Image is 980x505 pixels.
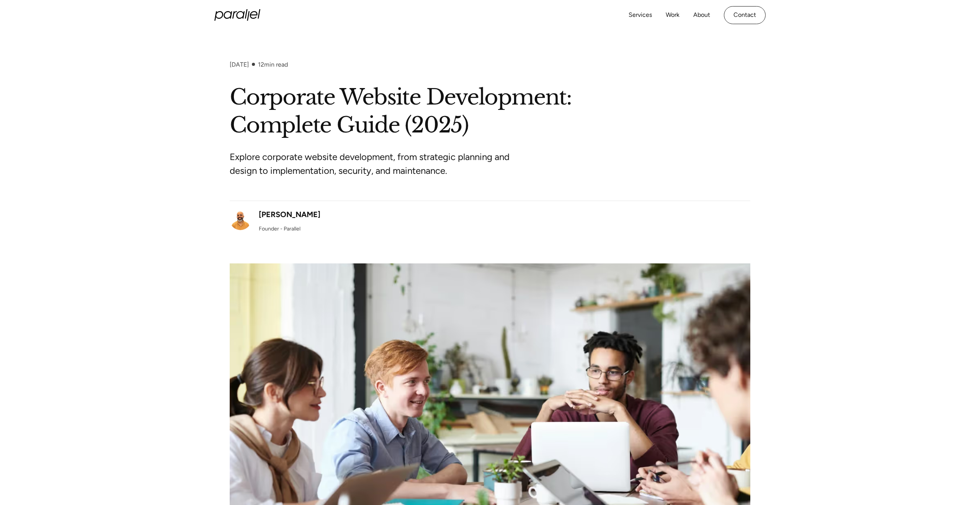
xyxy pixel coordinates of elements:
a: home [214,9,260,21]
h1: Corporate Website Development: Complete Guide (2025) [230,83,750,139]
div: Founder - Parallel [259,225,301,233]
img: Robin Dhanwani [230,209,251,230]
div: [DATE] [230,61,249,68]
a: Work [666,10,679,21]
p: Explore corporate website development, from strategic planning and design to implementation, secu... [230,150,517,178]
a: Services [629,10,652,21]
a: About [693,10,710,21]
div: min read [258,61,288,68]
div: [PERSON_NAME] [259,209,320,220]
a: Contact [724,6,766,24]
a: [PERSON_NAME]Founder - Parallel [230,209,320,233]
span: 12 [258,61,264,68]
